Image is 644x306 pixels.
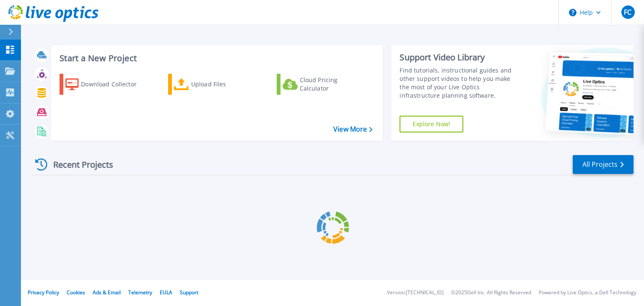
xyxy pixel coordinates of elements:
a: Telemetry [128,289,152,296]
div: Recent Projects [32,154,125,175]
div: Support Video Library [400,52,521,63]
a: Cloud Pricing Calculator [277,74,370,95]
li: © 2025 Dell Inc. All Rights Reserved [451,290,531,296]
a: Ads & Email [93,289,121,296]
a: All Projects [573,155,634,174]
a: Support [180,289,198,296]
h3: Start a New Project [60,54,372,63]
a: Cookies [67,289,85,296]
a: View More [333,125,372,133]
a: Explore Now! [400,116,463,132]
div: Cloud Pricing Calculator [300,76,367,93]
li: Powered by Live Optics, a Dell Technology [539,290,636,296]
span: FC [624,9,631,16]
a: Upload Files [168,74,262,95]
a: Download Collector [60,74,153,95]
div: Find tutorials, instructional guides and other support videos to help you make the most of your L... [400,66,521,100]
a: Privacy Policy [28,289,59,296]
a: EULA [160,289,172,296]
div: Upload Files [191,76,258,93]
li: Version: [TECHNICAL_ID] [387,290,444,296]
div: Download Collector [81,76,148,93]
